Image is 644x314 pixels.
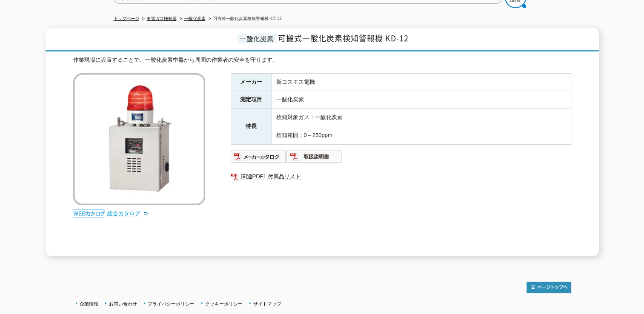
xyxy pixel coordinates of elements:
a: 有害ガス検知器 [147,16,177,21]
a: クッキーポリシー [205,301,243,306]
div: 作業現場に設置することで、一酸化炭素中毒から周囲の作業者の安全を守ります。 [73,56,571,65]
th: メーカー [231,73,272,91]
a: サイトマップ [253,301,281,306]
img: webカタログ [73,209,105,218]
span: 一酸化炭素 [238,34,276,43]
th: 特長 [231,109,272,144]
li: 可搬式一酸化炭素検知警報機 KD-12 [207,14,282,23]
img: 可搬式一酸化炭素検知警報機 KD-12 [73,73,205,205]
img: トップページへ [527,282,571,293]
a: お問い合わせ [109,301,137,306]
a: 総合カタログ [107,210,149,217]
img: メーカーカタログ [231,150,286,163]
th: 測定項目 [231,91,272,109]
span: 可搬式一酸化炭素検知警報機 KD-12 [278,32,409,44]
a: メーカーカタログ [231,155,286,162]
a: トップページ [114,16,139,21]
a: 企業情報 [80,301,98,306]
td: 一酸化炭素 [272,91,571,109]
td: 新コスモス電機 [272,73,571,91]
a: 取扱説明書 [286,155,342,162]
img: 取扱説明書 [286,150,342,163]
td: 検知対象ガス：一酸化炭素 検知範囲：0～250ppm [272,109,571,144]
a: プライバシーポリシー [148,301,195,306]
a: 一酸化炭素 [184,16,206,21]
a: 関連PDF1 付属品リスト [231,171,571,182]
